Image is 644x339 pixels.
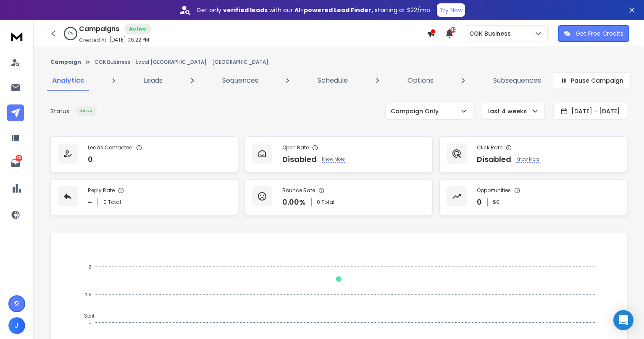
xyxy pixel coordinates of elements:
div: Active [124,23,151,34]
span: 42 [450,27,456,33]
a: Leads Contacted0 [50,136,238,172]
p: Sequences [222,76,258,86]
a: Sequences [217,70,263,91]
button: Campaign [50,59,81,65]
button: [DATE] - [DATE] [553,103,627,120]
a: Schedule [313,70,353,91]
p: Know More [516,156,539,163]
a: Options [402,70,439,91]
p: [DATE] 06:22 PM [109,37,149,43]
strong: verified leads [223,6,268,14]
a: 33 [7,155,24,172]
p: Analytics [52,76,84,86]
button: J [8,317,25,334]
p: Leads Contacted [88,144,133,151]
strong: AI-powered Lead Finder, [294,6,373,14]
button: Get Free Credits [558,25,629,42]
a: Subsequences [488,70,546,91]
p: 0 Total [317,199,334,206]
p: Schedule [318,76,348,86]
tspan: 1.5 [85,292,91,297]
p: Try Now [439,6,463,14]
a: Reply Rate-0 Total [50,179,238,215]
p: Status: [50,107,71,115]
a: Leads [139,70,168,91]
p: CGK Business [469,29,514,38]
a: Bounce Rate0.00%0 Total [245,179,433,215]
p: Click Rate [477,144,502,151]
button: Try Now [437,3,465,17]
p: 0.00 % [282,196,306,208]
p: Get only with our starting at $22/mo [197,6,430,14]
tspan: 1 [89,320,91,325]
img: logo [8,29,25,44]
a: Analytics [47,70,89,91]
a: Click RateDisabledKnow More [439,136,627,172]
p: Bounce Rate [282,187,315,194]
p: Disabled [477,154,511,165]
p: 0 [88,154,93,165]
p: 0 Total [103,199,121,206]
span: Sent [78,313,95,319]
p: Opportunities [477,187,511,194]
p: Reply Rate [88,187,115,194]
p: Options [407,76,434,86]
p: $ 0 [493,199,499,206]
div: Active [76,107,97,116]
tspan: 2 [89,264,91,269]
p: Last 4 weeks [487,107,530,115]
p: - [88,196,92,208]
p: 33 [16,155,22,162]
a: Open RateDisabledKnow More [245,136,433,172]
p: Know More [322,156,345,163]
p: Get Free Credits [576,29,623,38]
p: Disabled [282,154,317,165]
p: Leads [144,76,163,86]
p: CGK Business - Local [GEOGRAPHIC_DATA] - [GEOGRAPHIC_DATA] [95,59,268,65]
a: Opportunities0$0 [439,179,627,215]
button: Pause Campaign [553,72,631,89]
p: Campaign Only [391,107,442,115]
p: Open Rate [282,144,309,151]
p: Created At: [79,37,108,44]
h1: Campaigns [79,24,119,34]
p: 0 % [68,31,73,36]
p: 0 [477,196,482,208]
div: Open Intercom Messenger [613,310,633,330]
p: Subsequences [493,76,541,86]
